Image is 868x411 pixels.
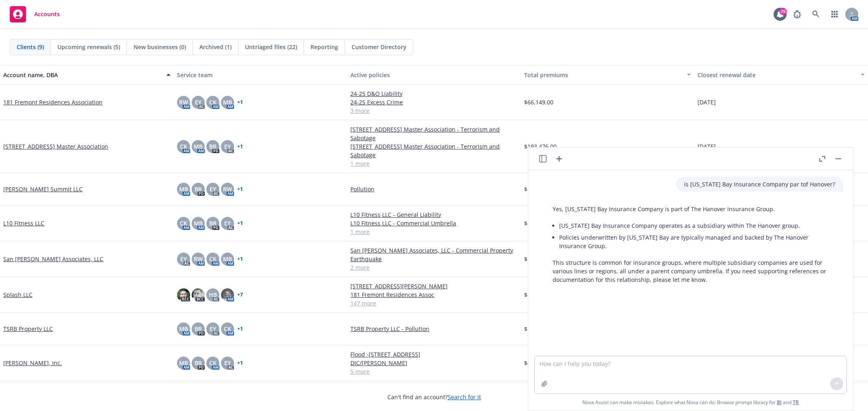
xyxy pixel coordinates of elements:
[350,210,518,219] a: L10 Fitness LLC - General Liability
[524,71,682,79] div: Total premiums
[195,324,202,333] span: BR
[350,185,518,193] a: Pollution
[237,221,243,226] a: + 1
[3,359,62,367] a: [PERSON_NAME], Inc.
[210,185,216,193] span: EY
[350,359,518,367] a: DIC/[PERSON_NAME]
[777,399,782,406] a: BI
[3,290,33,299] a: Splash LLC
[582,394,799,411] span: Nova Assist can make mistakes. Explore what Nova can do: Browse prompt library for and
[237,187,243,192] a: + 1
[237,144,243,149] a: + 1
[350,89,518,98] a: 24-25 D&O Liability
[789,6,805,22] a: Report a Bug
[350,219,518,227] a: L10 Fitness LLC - Commercial Umbrella
[3,324,53,333] a: TSRB Property LLC
[223,255,232,263] span: MB
[793,399,799,406] a: TR
[350,350,518,359] a: Flood -[STREET_ADDRESS]
[524,290,565,299] span: $34,883,184.33
[57,43,120,51] span: Upcoming renewals (5)
[179,324,188,333] span: MB
[521,65,695,84] button: Total premiums
[524,219,553,227] span: $65,914.00
[350,255,518,263] a: Earthquake
[3,71,162,79] div: Account name, DBA
[697,142,716,151] span: [DATE]
[352,43,407,51] span: Customer Directory
[180,255,187,263] span: EY
[826,6,843,22] a: Switch app
[524,359,557,367] span: $495,793.00
[245,43,297,51] span: Untriaged files (22)
[350,263,518,272] a: 2 more
[174,65,348,84] button: Service team
[179,185,188,193] span: MB
[350,142,518,159] a: [STREET_ADDRESS] Master Association - Terrorism and Sabotage
[697,98,716,106] span: [DATE]
[684,180,835,188] p: is [US_STATE] Bay Insurance Company par tof Hanover?
[199,43,232,51] span: Archived (1)
[195,359,202,367] span: BR
[34,11,60,17] span: Accounts
[179,98,188,106] span: RW
[237,361,243,366] a: + 1
[697,71,856,79] div: Closest renewal date
[3,142,108,151] a: [STREET_ADDRESS] Master Association
[524,324,539,333] span: $1.00
[209,359,216,367] span: CK
[177,71,344,79] div: Service team
[224,359,231,367] span: EY
[237,292,243,297] a: + 7
[194,142,203,151] span: MB
[694,65,868,84] button: Closest renewal date
[224,142,231,151] span: EY
[3,255,103,263] a: San [PERSON_NAME] Associates, LLC
[350,299,518,307] a: 147 more
[350,227,518,236] a: 1 more
[559,220,835,231] li: [US_STATE] Bay Insurance Company operates as a subsidiary within The Hanover group.
[210,324,216,333] span: EY
[524,185,539,193] span: $1.00
[448,393,481,401] a: Search for it
[350,71,518,79] div: Active policies
[347,65,521,84] button: Active policies
[194,219,203,227] span: MB
[350,367,518,376] a: 5 more
[177,288,190,301] img: photo
[310,43,338,51] span: Reporting
[350,159,518,168] a: 1 more
[209,255,216,263] span: CK
[194,255,203,263] span: RW
[350,125,518,142] a: [STREET_ADDRESS] Master Association - Terrorism and Sabotage
[224,324,231,333] span: CK
[133,43,186,51] span: New businesses (0)
[350,324,518,333] a: TSRB Property LLC - Pollution
[195,98,201,106] span: EY
[3,219,44,227] a: L10 Fitness LLC
[192,288,205,301] img: photo
[237,327,243,331] a: + 1
[350,98,518,106] a: 24-25 Excess Crime
[209,290,217,299] span: HB
[195,185,202,193] span: BR
[808,6,824,22] a: Search
[779,8,787,15] div: 29
[237,257,243,262] a: + 1
[17,43,44,51] span: Clients (9)
[553,205,835,213] p: Yes, [US_STATE] Bay Insurance Company is part of The Hanover Insurance Group.
[350,290,518,299] a: 181 Fremont Residences Assoc
[350,246,518,255] a: San [PERSON_NAME] Associates, LLC - Commercial Property
[7,3,63,26] a: Accounts
[387,393,481,401] span: Can't find an account?
[350,282,518,290] a: [STREET_ADDRESS][PERSON_NAME]
[224,219,231,227] span: EY
[179,359,188,367] span: MB
[524,255,557,263] span: $510,560.00
[559,231,835,252] li: Policies underwritten by [US_STATE] Bay are typically managed and backed by The Hanover Insurance...
[223,185,232,193] span: RW
[209,219,216,227] span: BR
[223,98,232,106] span: MB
